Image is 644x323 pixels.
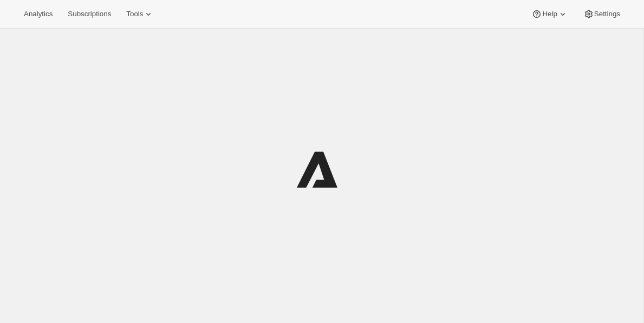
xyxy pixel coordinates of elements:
[594,10,620,18] span: Settings
[542,10,557,18] span: Help
[68,10,111,18] span: Subscriptions
[24,10,53,18] span: Analytics
[120,6,160,22] button: Tools
[525,6,574,22] button: Help
[577,6,627,22] button: Settings
[61,6,118,22] button: Subscriptions
[17,6,59,22] button: Analytics
[126,10,143,18] span: Tools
